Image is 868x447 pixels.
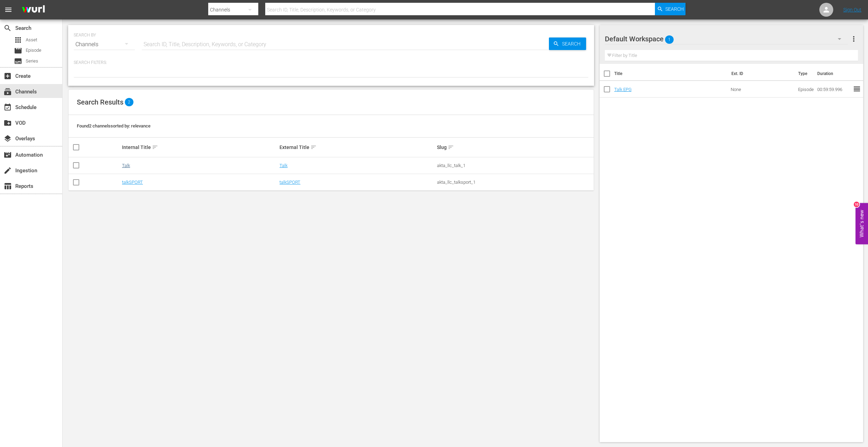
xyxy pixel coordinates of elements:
th: Title [614,64,727,83]
span: Episode [26,47,41,54]
img: ans4CAIJ8jUAAAAAAAAAAAAAAAAAAAAAAAAgQb4GAAAAAAAAAAAAAAAAAAAAAAAAJMjXAAAAAAAAAAAAAAAAAAAAAAAAgAT5G... [17,2,50,18]
div: Slug [437,143,592,151]
span: sort [448,144,454,150]
div: akta_llc_talksport_1 [437,180,592,185]
span: reorder [853,85,861,93]
a: Talk EPG [614,87,632,92]
button: Search [655,3,686,15]
a: Talk [279,163,287,168]
th: Duration [813,64,855,83]
div: External Title [279,143,435,151]
span: Ingestion [3,166,12,175]
a: Sign Out [843,7,861,13]
span: Asset [14,36,22,44]
span: Reports [3,182,12,190]
span: Search [665,3,684,15]
a: talkSPORT [279,180,300,185]
td: Episode [795,81,814,98]
button: Search [549,38,586,50]
span: sort [310,144,317,150]
a: Talk [122,163,130,168]
span: 2 [125,98,133,106]
span: Automation [3,151,12,159]
td: None [728,81,795,98]
span: Found 2 channels sorted by: relevance [77,123,151,129]
div: akta_llc_talk_1 [437,163,592,168]
div: Internal Title [122,143,277,151]
span: menu [4,6,13,14]
span: Series [26,58,38,65]
span: Episode [14,47,22,55]
div: Channels [74,35,135,54]
span: more_vert [850,35,858,43]
span: VOD [3,119,12,127]
span: Series [14,57,22,65]
span: 1 [665,32,674,47]
th: Ext. ID [727,64,794,83]
span: Search Results [77,98,123,106]
button: Open Feedback Widget [855,203,868,244]
span: Schedule [3,103,12,111]
p: Search Filters: [74,60,589,66]
th: Type [794,64,813,83]
span: Channels [3,88,12,96]
span: sort [152,144,158,150]
span: Create [3,72,12,80]
div: 10 [854,201,859,207]
span: Overlays [3,134,12,143]
td: 00:59:59.996 [814,81,853,98]
div: Default Workspace [605,29,848,49]
span: Search [559,38,586,50]
button: more_vert [850,31,858,47]
span: Asset [26,36,37,43]
a: talkSPORT [122,180,143,185]
span: Search [3,24,12,32]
